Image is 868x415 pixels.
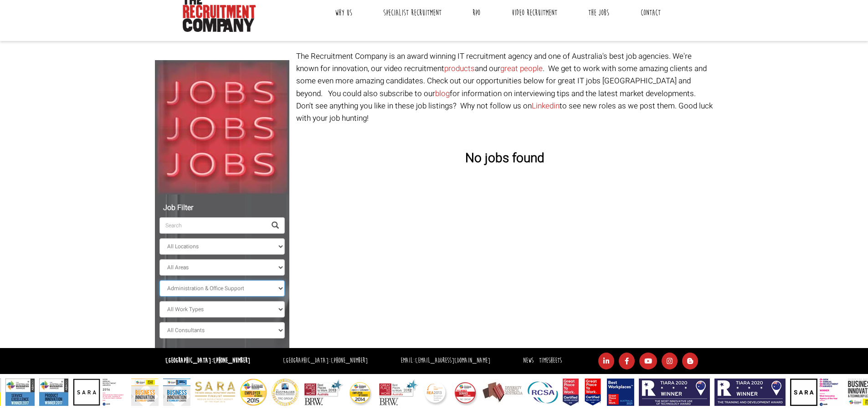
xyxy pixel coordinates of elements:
a: [PHONE_NUMBER] [331,356,368,365]
img: Jobs, Jobs, Jobs [155,60,289,195]
a: The Jobs [581,1,616,24]
a: Linkedin [532,100,560,112]
li: Email: [398,354,493,368]
h5: Job Filter [159,204,285,212]
a: great people [500,63,543,74]
a: Contact [634,1,668,24]
a: News [523,356,534,365]
a: RPO [466,1,487,24]
a: [EMAIL_ADDRESS][DOMAIN_NAME] [415,356,490,365]
a: products [444,63,475,74]
a: blog [435,88,450,99]
li: [GEOGRAPHIC_DATA]: [281,354,370,368]
input: Search [159,217,266,234]
a: Specialist Recruitment [376,1,448,24]
a: Why Us [328,1,359,24]
a: Timesheets [539,356,562,365]
p: The Recruitment Company is an award winning IT recruitment agency and one of Australia's best job... [296,50,713,124]
a: [PHONE_NUMBER] [213,356,250,365]
h3: No jobs found [296,152,713,166]
strong: [GEOGRAPHIC_DATA]: [165,356,250,365]
a: Video Recruitment [505,1,564,24]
